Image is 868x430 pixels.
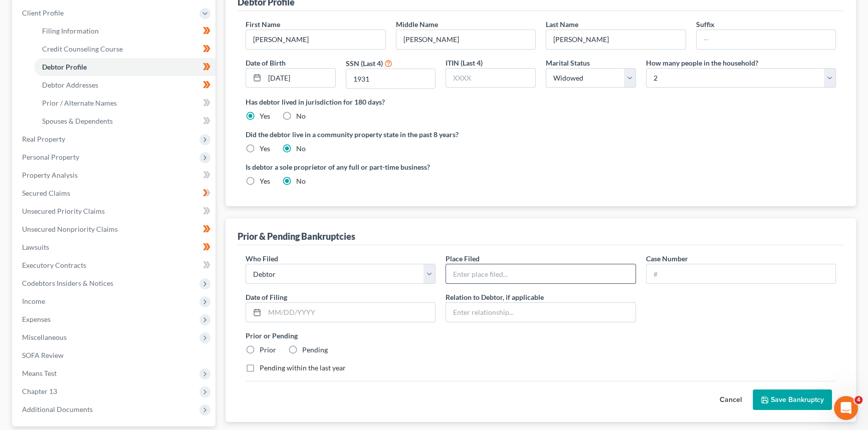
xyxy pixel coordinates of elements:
[697,30,836,49] input: --
[42,63,87,71] span: Debtor Profile
[34,112,215,130] a: Spouses & Dependents
[14,346,215,364] a: SOFA Review
[246,97,836,107] label: Has debtor lived in jurisdiction for 180 days?
[296,176,306,186] label: No
[34,58,215,76] a: Debtor Profile
[546,30,686,49] input: --
[709,390,753,410] button: Cancel
[546,58,590,68] label: Marital Status
[260,144,270,154] label: Yes
[753,389,832,410] button: Save Bankruptcy
[22,369,57,377] span: Means Test
[446,303,635,322] input: Enter relationship...
[22,207,105,215] span: Unsecured Priority Claims
[22,315,51,323] span: Expenses
[854,396,862,404] span: 4
[42,27,99,35] span: Filing Information
[34,40,215,58] a: Credit Counseling Course
[446,254,480,263] span: Place Filed
[14,256,215,274] a: Executory Contracts
[260,345,276,355] label: Prior
[246,330,836,341] label: Prior or Pending
[42,45,123,53] span: Credit Counseling Course
[14,166,215,184] a: Property Analysis
[446,69,535,88] input: XXXX
[396,30,536,49] input: M.I
[22,297,45,305] span: Income
[14,184,215,202] a: Secured Claims
[396,19,438,30] label: Middle Name
[22,405,93,413] span: Additional Documents
[446,264,635,283] input: Enter place filed...
[446,58,483,68] label: ITIN (Last 4)
[646,264,835,283] input: #
[22,351,64,359] span: SOFA Review
[14,220,215,238] a: Unsecured Nonpriority Claims
[34,76,215,94] a: Debtor Addresses
[22,279,113,287] span: Codebtors Insiders & Notices
[34,22,215,40] a: Filing Information
[346,58,383,69] label: SSN (Last 4)
[22,153,79,161] span: Personal Property
[646,253,688,264] label: Case Number
[42,81,98,89] span: Debtor Addresses
[34,94,215,112] a: Prior / Alternate Names
[22,189,70,197] span: Secured Claims
[546,19,578,30] label: Last Name
[42,99,117,107] span: Prior / Alternate Names
[446,292,544,302] label: Relation to Debtor, if applicable
[260,363,346,373] label: Pending within the last year
[646,58,758,68] label: How many people in the household?
[696,19,715,30] label: Suffix
[834,396,858,420] iframe: Intercom live chat
[22,243,49,251] span: Lawsuits
[302,345,328,355] label: Pending
[22,261,86,269] span: Executory Contracts
[22,171,78,179] span: Property Analysis
[22,333,67,341] span: Miscellaneous
[238,230,355,242] div: Prior & Pending Bankruptcies
[260,176,270,186] label: Yes
[246,129,836,140] label: Did the debtor live in a community property state in the past 8 years?
[14,238,215,256] a: Lawsuits
[246,162,536,172] label: Is debtor a sole proprietor of any full or part-time business?
[22,225,118,233] span: Unsecured Nonpriority Claims
[260,111,270,121] label: Yes
[346,69,436,88] input: XXXX
[246,254,278,263] span: Who Filed
[22,387,57,395] span: Chapter 13
[246,19,280,30] label: First Name
[265,69,335,88] input: MM/DD/YYYY
[22,135,65,143] span: Real Property
[246,293,287,301] span: Date of Filing
[42,117,113,125] span: Spouses & Dependents
[296,111,306,121] label: No
[265,303,435,322] input: MM/DD/YYYY
[14,202,215,220] a: Unsecured Priority Claims
[246,58,286,68] label: Date of Birth
[296,144,306,154] label: No
[22,9,64,17] span: Client Profile
[246,30,385,49] input: --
